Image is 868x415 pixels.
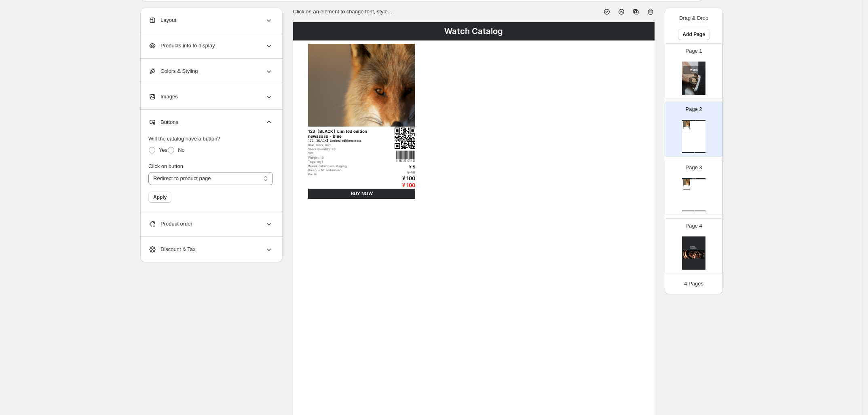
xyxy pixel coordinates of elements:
[148,136,220,142] span: Will the catalog have a button?
[688,189,690,189] div: ¥ 100
[308,44,415,127] img: primaryImage
[148,93,178,101] span: Images
[293,8,392,16] p: Click on an element to change font, style...
[683,131,690,132] div: BUY NOW
[665,102,723,157] div: Page 2Watch CatalogprimaryImageqrcodebarcode123【BLACK】Limited edition newsssss - Blue123【BLACK】Li...
[682,211,705,211] div: Watch Catalog | Page undefined
[683,187,688,188] div: Barcode №: asdasdasd
[395,128,415,149] img: qrcode
[682,152,705,153] div: Watch Catalog | Page undefined
[682,120,705,121] div: Watch Catalog
[159,147,167,153] span: Yes
[682,178,705,179] div: Watch Catalog
[686,47,702,55] p: Page 1
[679,14,708,22] p: Drag & Drop
[148,118,178,126] span: Buttons
[396,150,415,162] img: barcode
[308,143,382,147] div: Blue, Black, Red
[148,192,171,203] button: Apply
[308,168,382,172] div: Barcode №: asdasdasd
[683,189,690,190] div: BUY NOW
[688,130,690,130] div: ¥ 100
[665,43,723,98] div: Page 1cover page
[148,220,192,228] span: Product order
[308,147,382,151] div: Stock Quantity: 20
[683,179,690,185] img: primaryImage
[682,236,705,270] img: cover page
[148,245,195,253] span: Discount & Tax
[308,139,382,143] div: 123【BLACK】Limited editionssssss
[665,160,723,215] div: Page 3Watch CatalogprimaryImageqrcodebarcode123【BLACK】Limited edition newsssss - Blue123【BLACK】Li...
[665,218,723,273] div: Page 4cover page
[148,163,183,169] span: Click on button
[377,182,415,188] div: ¥ 100
[308,164,382,168] div: Brand: catalogace-staging
[308,129,382,138] div: 123【BLACK】Limited edition newsssss - Blue
[683,187,688,188] div: Pants
[688,127,690,128] img: qrcode
[377,170,415,175] div: ¥ 15
[308,172,382,176] div: Pants
[178,147,185,153] span: No
[688,185,690,186] img: qrcode
[683,185,688,185] div: 123【BLACK】Limited edition newsssss - Blue
[683,31,705,38] span: Add Page
[683,121,690,126] img: primaryImage
[684,280,703,288] p: 4 Pages
[689,187,690,187] img: barcode
[308,156,382,160] div: Weight: 10
[686,222,702,230] p: Page 4
[308,189,415,199] div: BUY NOW
[377,175,415,181] div: ¥ 100
[148,42,215,50] span: Products info to display
[686,105,702,113] p: Page 2
[148,16,176,24] span: Layout
[308,151,382,155] div: SKU:
[308,160,382,164] div: Tags: tag1
[148,67,198,75] span: Colors & Styling
[686,164,702,172] p: Page 3
[293,22,655,40] div: Watch Catalog
[689,128,690,129] img: barcode
[682,62,705,95] img: cover page
[678,29,710,40] button: Add Page
[377,164,415,169] div: ¥ 5
[153,194,167,200] span: Apply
